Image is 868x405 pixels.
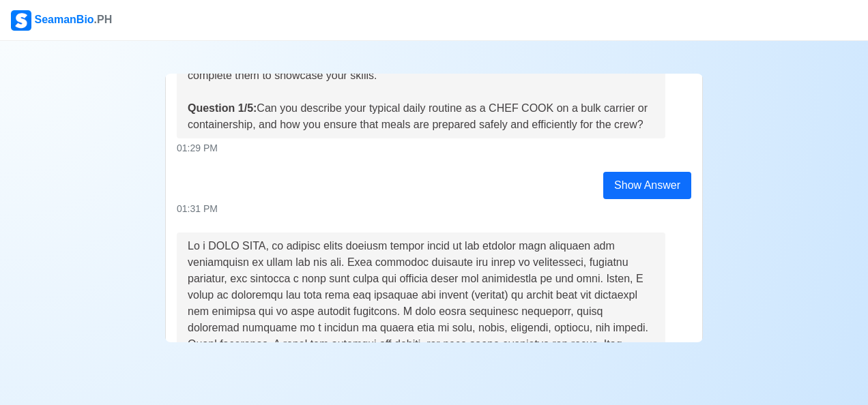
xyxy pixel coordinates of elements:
[11,10,112,31] div: SeamanBio
[94,14,113,25] span: .PH
[177,141,691,155] div: 01:29 PM
[11,10,31,31] img: Logo
[188,18,654,133] div: Hello [PERSON_NAME], I'm Gem from SeamanBioPH, and we want you to be successful in your applicati...
[188,102,257,114] strong: Question 1/5:
[603,172,691,199] div: Show Answer
[177,202,691,216] div: 01:31 PM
